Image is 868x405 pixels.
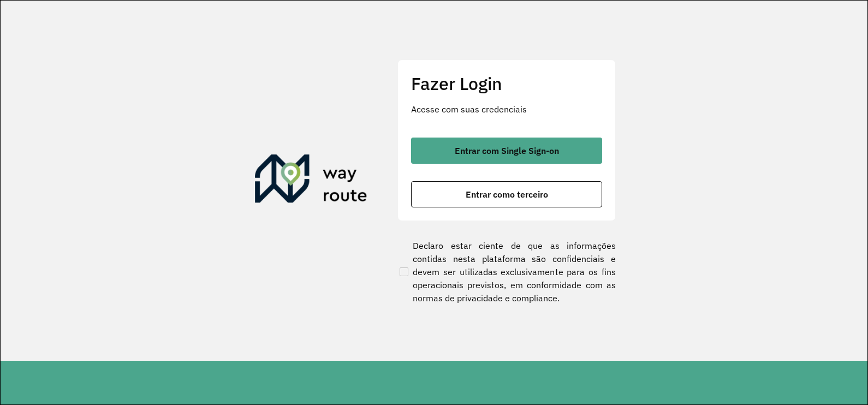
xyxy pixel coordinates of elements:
img: Roteirizador AmbevTech [255,154,367,207]
p: Acesse com suas credenciais [411,103,602,116]
label: Declaro estar ciente de que as informações contidas nesta plataforma são confidenciais e devem se... [397,239,616,305]
button: button [411,181,602,207]
span: Entrar como terceiro [466,190,548,199]
span: Entrar com Single Sign-on [455,146,559,155]
button: button [411,138,602,164]
h2: Fazer Login [411,73,602,94]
